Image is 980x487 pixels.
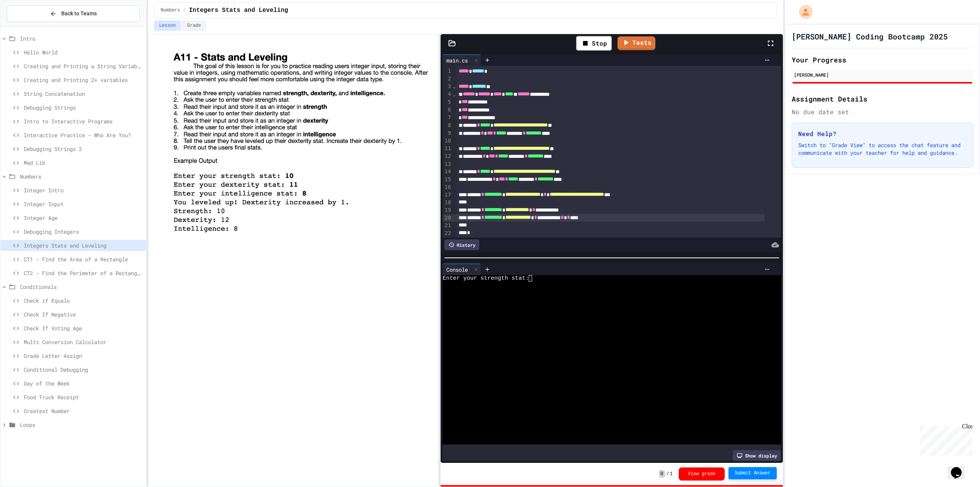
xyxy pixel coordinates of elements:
span: Integers Stats and Leveling [189,6,288,15]
span: Intro [20,34,143,43]
div: 16 [443,184,452,191]
div: 7 [443,114,452,121]
button: Lesson [154,21,181,31]
span: Check If Negative [24,310,143,318]
span: Loops [20,421,143,429]
div: 14 [443,168,452,175]
span: Creating and Printing a String Variable [24,62,143,70]
div: 19 [443,207,452,214]
button: Back to Teams [7,5,140,22]
span: Check if Equals [24,297,143,305]
div: 1 [443,67,452,75]
span: Debugging Strings 2 [24,145,143,153]
span: Hello World [24,48,143,56]
span: Numbers [161,7,180,13]
h2: Assignment Details [792,93,973,104]
div: Console [443,264,481,275]
span: Integers Stats and Leveling [24,241,143,249]
span: CT1 - Find the Area of a Rectangle [24,255,143,263]
div: 8 [443,122,452,130]
div: Show display [733,450,781,461]
span: Integer Intro [24,186,143,194]
h2: Your Progress [792,54,973,65]
span: Back to Teams [61,10,97,18]
span: Conditional Debugging [24,366,143,374]
iframe: chat widget [948,456,972,479]
span: Mad Lib [24,159,143,167]
div: Chat with us now!Close [3,3,53,49]
div: 20 [443,214,452,222]
div: 13 [443,161,452,168]
div: 23 [443,237,452,245]
div: 21 [443,222,452,230]
div: 2 [443,75,452,83]
span: Integer Age [24,214,143,222]
span: Enter your strength stat: [443,275,529,282]
span: Greatest Number [24,407,143,415]
span: / [666,471,669,477]
div: 18 [443,199,452,207]
div: No due date set [792,107,973,116]
div: 12 [443,152,452,160]
span: String Concatenation [24,90,143,98]
span: Fold line [452,83,456,89]
span: Day of the Week [24,379,143,387]
span: CT2 - Find the Perimeter of a Rectangle [24,269,143,277]
span: Multi Conversion Calculator [24,338,143,346]
span: Fold line [452,91,456,97]
div: Stop [576,36,612,51]
span: Numbers [20,172,143,180]
span: Grade Letter Assign [24,352,143,360]
span: Interactive Practice - Who Are You? [24,131,143,139]
div: [PERSON_NAME] [794,71,971,78]
span: Debugging Integers [24,228,143,236]
div: main.cs [443,56,472,64]
a: Tests [617,36,655,50]
span: 0 [659,470,665,478]
span: Integer Input [24,200,143,208]
span: Submit Answer [735,470,771,476]
div: History [444,239,479,250]
iframe: chat widget [916,423,972,456]
div: 15 [443,176,452,184]
div: 6 [443,106,452,114]
div: 4 [443,90,452,98]
div: 9 [443,130,452,137]
p: Switch to "Grade View" to access the chat feature and communicate with your teacher for help and ... [798,141,967,157]
div: 22 [443,230,452,237]
div: main.cs [443,54,481,66]
span: Food Truck Receipt [24,393,143,401]
span: 1 [670,471,673,477]
button: Grade [182,21,206,31]
div: 10 [443,137,452,145]
span: Creating and Printing 2+ variables [24,76,143,84]
span: Debugging Strings [24,103,143,112]
button: Submit Answer [728,467,777,479]
span: Check If Voting Age [24,324,143,332]
div: 3 [443,83,452,90]
span: / [183,7,186,13]
h1: [PERSON_NAME] Coding Bootcamp 2025 [792,31,948,42]
span: Conditionals [20,283,143,291]
button: View grade [679,467,725,480]
div: 11 [443,145,452,152]
div: 5 [443,98,452,106]
div: Console [443,266,472,274]
span: Intro to Interactive Programs [24,117,143,125]
h3: Need Help? [798,129,967,138]
div: 17 [443,191,452,199]
div: My Account [791,3,815,21]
